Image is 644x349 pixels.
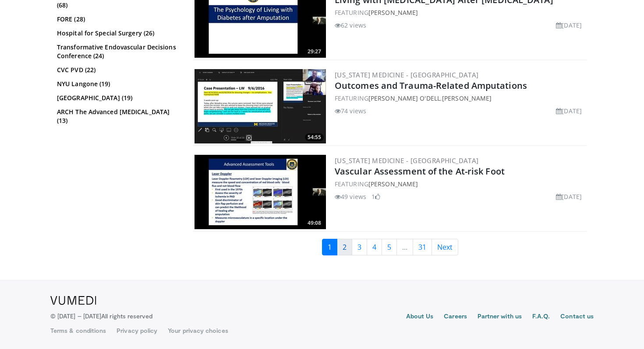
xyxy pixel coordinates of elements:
a: F.A.Q. [532,312,550,322]
a: [US_STATE] Medicine - [GEOGRAPHIC_DATA] [335,156,479,165]
a: 5 [382,239,397,255]
li: [DATE] [556,192,582,201]
a: ARCH The Advanced [MEDICAL_DATA] (13) [57,108,177,125]
span: 54:55 [305,133,324,141]
a: 31 [413,239,432,255]
span: All rights reserved [101,312,152,320]
a: [GEOGRAPHIC_DATA] (19) [57,94,177,102]
a: [US_STATE] Medicine - [GEOGRAPHIC_DATA] [335,70,479,79]
li: [DATE] [556,21,582,30]
div: FEATURING [335,8,585,17]
li: [DATE] [556,106,582,115]
a: 4 [367,239,382,255]
a: Terms & conditions [50,326,106,335]
a: Hospital for Special Surgery (26) [57,29,177,38]
span: 29:27 [305,48,324,56]
a: 1 [322,239,337,255]
a: Outcomes and Trauma-Related Amputations [335,80,527,91]
img: VuMedi Logo [50,296,96,305]
span: 49:08 [305,219,324,227]
a: Privacy policy [117,326,157,335]
a: 2 [337,239,352,255]
a: [PERSON_NAME] O'Dell [368,94,440,102]
a: Contact us [560,312,594,322]
li: 49 views [335,192,366,201]
a: Next [432,239,458,255]
li: 74 views [335,106,366,115]
nav: Search results pages [193,239,587,255]
li: 1 [372,192,380,201]
a: Careers [444,312,467,322]
li: 62 views [335,21,366,30]
a: [PERSON_NAME] [368,8,418,17]
div: FEATURING [335,179,585,188]
a: NYU Langone (19) [57,80,177,88]
img: 006a18ec-324c-4785-bc82-9fc7c34ca74a.300x170_q85_crop-smart_upscale.jpg [195,155,326,229]
a: Transformative Endovascular Decisions Conference (24) [57,43,177,60]
a: Your privacy choices [168,326,228,335]
a: [PERSON_NAME] [442,94,492,102]
a: [PERSON_NAME] [368,180,418,188]
div: FEATURING , [335,94,585,103]
a: 3 [352,239,367,255]
a: 54:55 [195,69,326,143]
p: © [DATE] – [DATE] [50,312,153,321]
a: 49:08 [195,155,326,229]
a: Vascular Assessment of the At-risk Foot [335,165,505,177]
img: 83ea70d4-c8c4-44a7-abad-58863db2a04f.300x170_q85_crop-smart_upscale.jpg [195,69,326,143]
a: About Us [406,312,434,322]
a: FORE (28) [57,15,177,24]
a: CVC PVD (22) [57,66,177,74]
a: Partner with us [478,312,522,322]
